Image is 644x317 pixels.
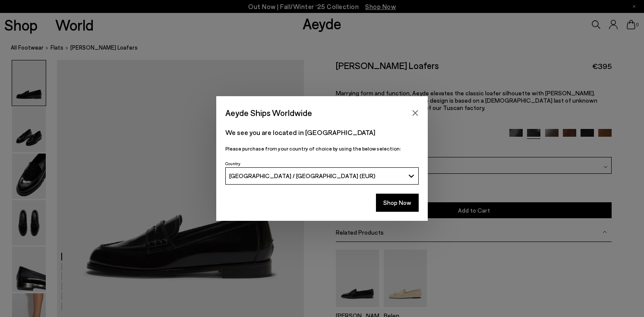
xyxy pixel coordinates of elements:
span: [GEOGRAPHIC_DATA] / [GEOGRAPHIC_DATA] (EUR) [229,172,376,179]
button: Close [409,107,422,119]
span: Country [225,161,240,166]
p: We see you are located in [GEOGRAPHIC_DATA] [225,127,419,138]
p: Please purchase from your country of choice by using the below selection: [225,144,419,153]
button: Shop Now [376,194,419,212]
span: Aeyde Ships Worldwide [225,105,312,120]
